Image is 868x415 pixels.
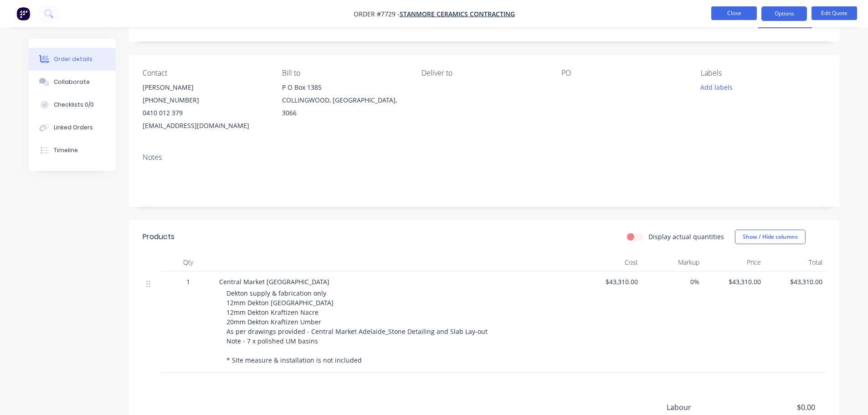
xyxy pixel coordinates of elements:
[161,253,216,272] div: Qty
[29,116,115,139] button: Linked Orders
[29,71,115,93] button: Collaborate
[747,402,815,413] span: $0.00
[561,69,686,77] div: PO
[645,277,699,287] span: 0%
[761,6,807,21] button: Options
[812,6,857,20] button: Edit Quote
[54,123,93,132] div: Linked Orders
[735,230,806,244] button: Show / Hide columns
[400,10,515,18] a: Stanmore Ceramics Contracting
[282,81,407,94] div: P O Box 1385
[143,119,267,132] div: [EMAIL_ADDRESS][DOMAIN_NAME]
[282,81,407,119] div: P O Box 1385COLLINGWOOD, [GEOGRAPHIC_DATA], 3066
[143,69,267,77] div: Contact
[54,146,78,154] div: Timeline
[768,277,822,287] span: $43,310.00
[29,93,115,116] button: Checklists 0/0
[282,94,407,119] div: COLLINGWOOD, [GEOGRAPHIC_DATA], 3066
[282,69,407,77] div: Bill to
[642,253,703,272] div: Markup
[29,48,115,71] button: Order details
[226,289,488,364] span: Dekton supply & fabrication only 12mm Dekton [GEOGRAPHIC_DATA] 12mm Dekton Kraftizen Nacre 20mm D...
[16,7,30,20] img: Factory
[707,277,761,287] span: $43,310.00
[143,81,267,94] div: [PERSON_NAME]
[54,55,92,63] div: Order details
[765,253,826,272] div: Total
[219,277,329,286] span: Central Market [GEOGRAPHIC_DATA]
[186,277,190,287] span: 1
[143,81,267,132] div: [PERSON_NAME][PHONE_NUMBER]0410 012 379[EMAIL_ADDRESS][DOMAIN_NAME]
[648,232,724,241] label: Display actual quantities
[696,81,738,93] button: Add labels
[584,277,638,287] span: $43,310.00
[421,69,546,77] div: Deliver to
[29,139,115,162] button: Timeline
[143,231,175,242] div: Products
[143,153,826,162] div: Notes
[701,69,826,77] div: Labels
[703,253,765,272] div: Price
[580,253,642,272] div: Cost
[54,78,90,86] div: Collaborate
[354,10,400,18] span: Order #7729 -
[54,101,94,109] div: Checklists 0/0
[711,6,757,20] button: Close
[143,94,267,107] div: [PHONE_NUMBER]
[143,107,267,119] div: 0410 012 379
[667,402,748,413] span: Labour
